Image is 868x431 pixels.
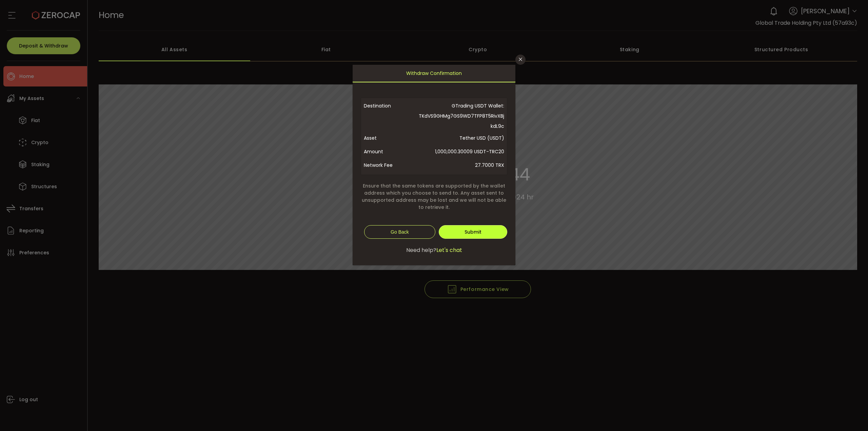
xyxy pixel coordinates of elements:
span: Amount [364,145,418,158]
span: Let's chat [436,246,462,254]
span: 1,000,000.30009 USDT-TRC20 [418,145,504,158]
span: Need help? [406,246,436,254]
div: dialog [353,65,515,265]
span: Withdraw Confirmation [406,65,462,82]
div: 聊天小组件 [789,358,868,431]
span: Asset [364,131,418,145]
span: Network Fee [364,158,418,172]
span: Ensure that the same tokens are supported by the wallet address which you choose to send to. Any ... [361,182,507,211]
button: Go Back [364,225,435,239]
span: Go Back [391,229,409,235]
button: Close [515,55,526,65]
iframe: Chat Widget [789,358,868,431]
span: Submit [465,229,481,235]
span: Destination [364,101,418,131]
span: 27.7000 TRX [418,158,504,172]
span: Tether USD (USDT) [418,131,504,145]
button: Submit [439,225,507,239]
span: GTrading USDT Wallet: TKdVS9GHMg7GS9WD7TFP8T5RivXBjkdL9c [418,101,504,131]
